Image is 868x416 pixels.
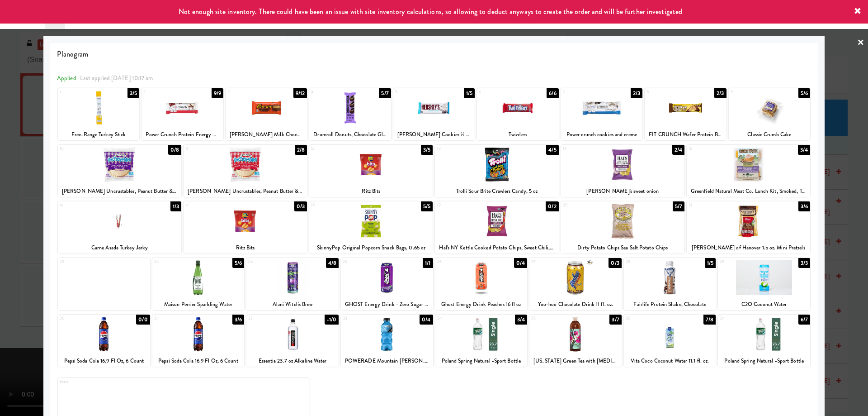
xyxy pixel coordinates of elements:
div: 6 [479,88,518,96]
div: 300/0Pepsi Soda Cola 16.9 Fl Oz, 6 Count [58,315,150,367]
div: POWERADE Mountain [PERSON_NAME] Blast Sports Drink [342,355,432,367]
div: 235/6Maison Perrier Sparkling Water [152,258,245,310]
div: 313/6Pepsi Soda Cola 16.9 Fl Oz, 6 Count [152,315,245,367]
div: 27 [531,258,576,266]
div: 0/0 [136,315,150,325]
div: 23 [154,258,198,266]
div: 0/4 [420,315,433,325]
div: 270/3Yoo-hoo Chocolate Drink 11 fl. oz. [529,258,622,310]
div: Pepsi Soda Cola 16.9 Fl Oz, 6 Count [58,355,150,367]
div: Alani Witch's Brew [248,299,337,310]
div: 5/7 [379,88,391,98]
div: Ghost Energy Drink Peaches 16 fl oz [435,299,528,310]
div: Maison Perrier Sparkling Water [152,299,245,310]
div: Ritz Bits [185,242,306,253]
div: Twizzlers [478,129,557,140]
span: Last applied [DATE] 10:17 am [80,74,153,82]
div: 6/7 [798,315,810,325]
div: Essentia 23.7 oz Alkaline Water [248,355,337,367]
a: × [857,29,864,57]
div: 66/6Twizzlers [477,88,558,140]
div: [PERSON_NAME] Uncrustables, Peanut Butter & Grape Jelly Sandwich [59,186,180,197]
div: 36 [626,315,670,322]
div: Maison Perrier Sparkling Water [154,299,243,310]
div: Yoo-hoo Chocolate Drink 11 fl. oz. [529,299,622,310]
div: 6/6 [547,88,558,98]
div: 39/12[PERSON_NAME] Milk Chocolate Peanut Butter [226,88,307,140]
div: 34 [437,315,481,322]
div: Greenfield Natural Meat Co. Lunch Kit, Smoked, Turkey & Cheese [688,186,809,197]
div: [US_STATE] Green Tea with [MEDICAL_DATA] and Honey [531,355,620,367]
div: 4 [311,88,350,96]
div: 9/12 [293,88,307,98]
div: Classic Crumb Cake [729,129,810,140]
div: 12 [311,145,371,153]
div: 112/8[PERSON_NAME] Uncrustables, Peanut Butter & Strawberry Jelly Sandwich [184,145,307,197]
div: 3/5 [421,145,433,155]
div: 123/5Ritz Bits [309,145,433,197]
div: 0/2 [546,201,558,211]
div: 37 [720,315,764,322]
div: [PERSON_NAME]'s sweet onion [561,186,684,197]
div: 2/3 [714,88,726,98]
div: 3/3 [798,258,810,268]
div: 142/4[PERSON_NAME]'s sweet onion [561,145,684,197]
div: 45/7Drumroll Donuts, Chocolate Glazed Plant-Based Protein Donuts [309,88,391,140]
div: Power Crunch Protein Energy Wafer Bar – Red Velvet [143,129,222,140]
div: 32-1/0Essentia 23.7 oz Alkaline Water [246,315,339,367]
div: 29/9Power Crunch Protein Energy Wafer Bar – Red Velvet [142,88,223,140]
div: 2 [143,88,182,96]
div: [PERSON_NAME] Uncrustables, Peanut Butter & Strawberry Jelly Sandwich [185,186,306,197]
div: Carne Asada Turkey Jerky [59,242,180,253]
div: 20 [563,201,623,209]
div: C2O Coconut Water [719,299,809,310]
div: [PERSON_NAME] Milk Chocolate Peanut Butter [227,129,306,140]
div: Alani Witch's Brew [246,299,339,310]
span: Applied [57,74,76,82]
div: 8 [646,88,685,96]
div: 3/7 [609,315,621,325]
div: [PERSON_NAME] Uncrustables, Peanut Butter & Strawberry Jelly Sandwich [184,186,307,197]
div: 281/5Fairlife Protein Shake, Chocolate [624,258,716,310]
div: POWERADE Mountain [PERSON_NAME] Blast Sports Drink [341,355,433,367]
div: -1/0 [325,315,338,325]
div: Fairlife Protein Shake, Chocolate [625,299,715,310]
div: Poland Spring Natural -Sport Bottle [437,355,526,367]
div: Power Crunch Protein Energy Wafer Bar – Red Velvet [142,129,223,140]
div: 11 [185,145,245,153]
div: 13 [437,145,497,153]
div: [PERSON_NAME] Cookies 'n' Creme Chocolate Bar 1.55 oz. [395,129,473,140]
div: 1/3 [170,201,181,211]
div: 205/7Dirty Potato Chips Sea Salt Potato Chips [561,201,684,253]
div: 9/9 [212,88,223,98]
div: 21 [689,201,749,209]
div: Dirty Potato Chips Sea Salt Potato Chips [561,242,684,253]
div: 82/3FIT CRUNCH Wafer Protein Bars, 16g Protein, Chocolate Peanut Butter [645,88,726,140]
div: 153/4Greenfield Natural Meat Co. Lunch Kit, Smoked, Turkey & Cheese [687,145,810,197]
div: SkinnyPop Original Popcorn Snack Bags, 0.65 oz [311,242,431,253]
div: [US_STATE] Green Tea with [MEDICAL_DATA] and Honey [529,355,622,367]
div: 343/4Poland Spring Natural -Sport Bottle [435,315,528,367]
div: Greenfield Natural Meat Co. Lunch Kit, Smoked, Turkey & Cheese [687,186,810,197]
div: Poland Spring Natural -Sport Bottle [719,355,809,367]
div: 32 [248,315,292,322]
div: 3/4 [515,315,527,325]
div: Poland Spring Natural -Sport Bottle [718,355,810,367]
div: 1/5 [705,258,716,268]
div: 161/3Carne Asada Turkey Jerky [58,201,181,253]
div: 22 [60,258,104,266]
div: 185/5SkinnyPop Original Popcorn Snack Bags, 0.65 oz [309,201,433,253]
div: 0/8 [168,145,181,155]
div: Ritz Bits [311,186,431,197]
div: GHOST Energy Drink - Zero Sugar - [PERSON_NAME] Grape [341,299,433,310]
div: 244/8Alani Witch's Brew [246,258,339,310]
div: 3 [227,88,266,96]
div: 3/5 [127,88,139,98]
div: GHOST Energy Drink - Zero Sugar - [PERSON_NAME] Grape [342,299,432,310]
div: 22 [58,258,150,310]
div: 26 [437,258,481,266]
div: Power crunch cookies and creme [562,129,641,140]
div: [PERSON_NAME] of Hanover 1.5 oz. Mini Pretzels [688,242,809,253]
div: Free-Range Turkey Stick [58,129,139,140]
div: 1/1 [423,258,433,268]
